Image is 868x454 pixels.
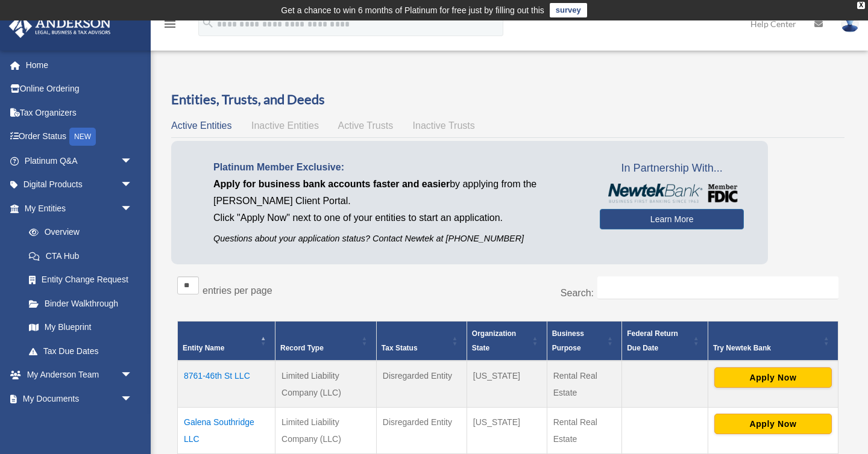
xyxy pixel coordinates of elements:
[8,53,151,77] a: Home
[121,149,145,173] span: arrow_drop_down
[467,361,547,408] td: [US_STATE]
[472,329,516,352] span: Organization State
[178,321,275,361] th: Entity Name: Activate to invert sorting
[183,344,224,352] span: Entity Name
[8,77,151,101] a: Online Ordering
[17,291,145,316] a: Binder Walkthrough
[552,329,584,352] span: Business Purpose
[8,125,151,149] a: Order StatusNEW
[8,411,151,435] a: Online Learningarrow_drop_down
[376,407,467,453] td: Disregarded Entity
[251,120,319,131] span: Inactive Entities
[275,407,377,453] td: Limited Liability Company (LLC)
[561,288,594,298] label: Search:
[600,209,744,229] a: Learn More
[275,361,377,408] td: Limited Liability Company (LLC)
[17,244,145,268] a: CTA Hub
[8,101,151,125] a: Tax Organizers
[121,196,145,221] span: arrow_drop_down
[213,159,582,176] p: Platinum Member Exclusive:
[547,407,622,453] td: Rental Real Estate
[5,14,115,38] img: Anderson Advisors Platinum Portal
[550,3,587,17] a: survey
[627,329,678,352] span: Federal Return Due Date
[622,321,708,361] th: Federal Return Due Date: Activate to sort
[714,367,832,388] button: Apply Now
[69,128,96,146] div: NEW
[213,231,582,246] p: Questions about your application status? Contact Newtek at [PHONE_NUMBER]
[857,2,865,9] div: close
[203,285,272,296] label: entries per page
[8,196,145,220] a: My Entitiesarrow_drop_down
[713,341,820,355] div: Try Newtek Bank
[376,361,467,408] td: Disregarded Entity
[547,321,622,361] th: Business Purpose: Activate to sort
[163,17,177,31] i: menu
[213,179,450,189] span: Apply for business bank accounts faster and easier
[17,220,139,244] a: Overview
[280,344,324,352] span: Record Type
[600,159,744,178] span: In Partnership With...
[8,363,151,387] a: My Anderson Teamarrow_drop_down
[708,321,838,361] th: Try Newtek Bank : Activate to sort
[121,387,145,411] span: arrow_drop_down
[121,411,145,435] span: arrow_drop_down
[171,90,844,109] h3: Entities, Trusts, and Deeds
[213,210,582,226] p: Click "Apply Now" next to one of your entities to start an application.
[178,407,275,453] td: Galena Southridge LLC
[17,268,145,292] a: Entity Change Request
[467,407,547,453] td: [US_STATE]
[121,363,145,388] span: arrow_drop_down
[606,184,738,203] img: NewtekBankLogoSM.png
[467,321,547,361] th: Organization State: Activate to sort
[201,16,215,30] i: search
[376,321,467,361] th: Tax Status: Activate to sort
[382,344,418,352] span: Tax Status
[213,176,582,210] p: by applying from the [PERSON_NAME] Client Portal.
[413,120,475,131] span: Inactive Trusts
[171,120,231,131] span: Active Entities
[163,21,177,31] a: menu
[8,173,151,197] a: Digital Productsarrow_drop_down
[275,321,377,361] th: Record Type: Activate to sort
[8,149,151,173] a: Platinum Q&Aarrow_drop_down
[178,361,275,408] td: 8761-46th St LLC
[714,414,832,434] button: Apply Now
[8,387,151,411] a: My Documentsarrow_drop_down
[547,361,622,408] td: Rental Real Estate
[338,120,394,131] span: Active Trusts
[17,316,145,340] a: My Blueprint
[17,339,145,363] a: Tax Due Dates
[841,15,859,33] img: User Pic
[121,173,145,197] span: arrow_drop_down
[281,3,544,17] div: Get a chance to win 6 months of Platinum for free just by filling out this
